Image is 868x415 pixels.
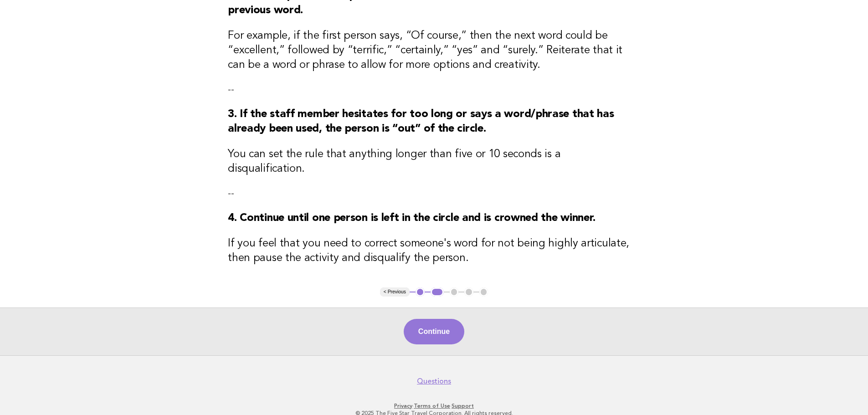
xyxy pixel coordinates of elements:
h3: If you feel that you need to correct someone's word for not being highly articulate, then pause t... [228,236,640,266]
strong: 4. Continue until one person is left in the circle and is crowned the winner. [228,213,596,224]
button: < Previous [380,287,410,297]
button: 1 [416,287,425,297]
button: Continue [404,319,464,344]
p: · · [155,402,713,410]
h3: For example, if the first person says, “Of course,” then the next word could be “excellent,” foll... [228,29,640,72]
strong: 3. If the staff member hesitates for too long or says a word/phrase that has already been used, t... [228,109,614,134]
a: Privacy [394,403,412,409]
a: Support [452,403,474,409]
a: Questions [417,377,451,386]
h3: You can set the rule that anything longer than five or 10 seconds is a disqualification. [228,147,640,176]
p: -- [228,83,640,96]
p: -- [228,187,640,200]
button: 2 [431,287,444,297]
a: Terms of Use [414,403,450,409]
